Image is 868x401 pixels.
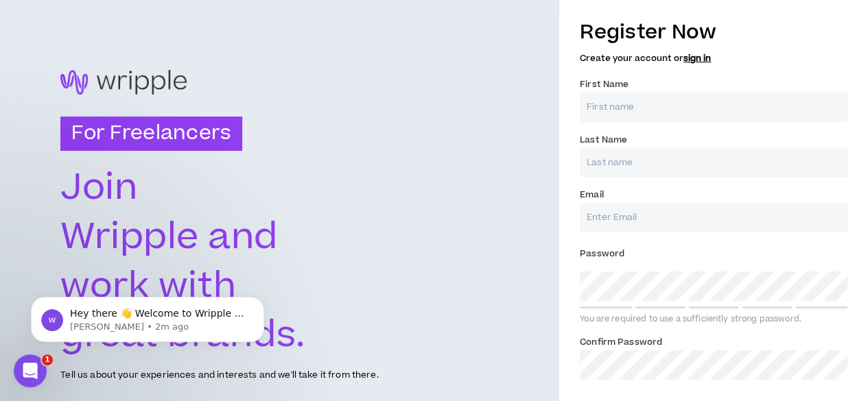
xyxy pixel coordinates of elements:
[580,247,624,260] span: Password
[14,354,47,387] iframe: Intercom live chat
[60,260,238,311] text: work with
[580,129,627,151] label: Last Name
[580,203,847,232] input: Enter Email
[580,331,662,353] label: Confirm Password
[580,314,847,325] div: You are required to use a sufficiently strong password.
[60,117,242,151] h3: For Freelancers
[580,147,847,177] input: Last name
[42,354,53,365] span: 1
[580,53,847,63] h5: Create your account or
[683,52,711,64] a: sign in
[580,73,629,95] label: First Name
[10,268,285,364] iframe: Intercom notifications message
[580,93,847,122] input: First name
[60,310,305,361] text: great brands.
[580,18,847,47] h3: Register Now
[580,184,604,206] label: Email
[60,212,278,263] text: Wripple and
[60,162,137,213] text: Join
[60,369,378,382] p: Tell us about your experiences and interests and we'll take it from there.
